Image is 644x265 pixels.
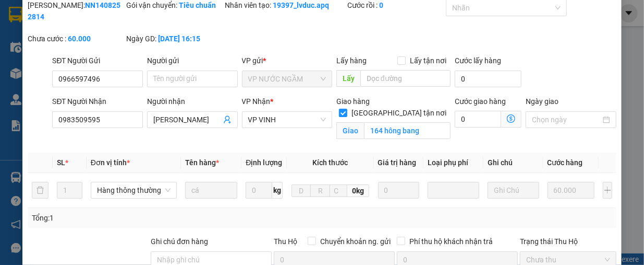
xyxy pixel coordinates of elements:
label: Cước giao hàng [455,97,506,106]
span: Định lượng [246,158,282,167]
div: Tổng: 1 [32,212,249,224]
input: C [330,185,347,197]
span: Kích thước [312,158,348,167]
span: dollar-circle [507,114,515,123]
input: Ngày giao [532,114,601,125]
div: VP gửi [242,55,333,66]
th: Ghi chú [483,153,543,173]
span: VP VINH [248,112,326,128]
b: [DATE] 16:15 [158,34,200,43]
div: Chưa cước : [28,33,124,44]
span: SL [57,158,65,167]
input: Cước giao hàng [455,111,501,128]
input: D [291,185,311,197]
span: VP Nhận [242,97,271,106]
span: user-add [223,116,232,124]
input: VD: Bàn, Ghế [185,182,237,199]
b: 0 [380,1,384,9]
span: Giá trị hàng [378,158,417,167]
label: Cước lấy hàng [455,56,501,65]
b: 19397_lvduc.apq [273,1,329,9]
span: [GEOGRAPHIC_DATA] tận nơi [347,107,451,119]
input: Dọc đường [360,70,451,87]
input: Ghi Chú [488,182,539,199]
input: 0 [548,182,594,199]
span: Lấy [336,70,360,87]
span: Tên hàng [185,158,219,167]
span: Giao hàng [336,97,370,106]
span: VP NƯỚC NGẦM [248,71,326,87]
input: 0 [378,182,419,199]
span: Lấy hàng [336,56,367,65]
b: 60.000 [68,34,91,43]
div: Ngày GD: [126,33,223,44]
div: SĐT Người Nhận [52,96,143,107]
th: Loại phụ phí [423,153,483,173]
label: Ngày giao [526,97,558,106]
input: Cước lấy hàng [455,71,521,87]
input: R [310,185,330,197]
span: Thu Hộ [274,237,297,246]
span: kg [272,182,283,199]
button: delete [32,182,48,199]
span: Chuyển khoản ng. gửi [316,236,395,247]
span: Phí thu hộ khách nhận trả [405,236,497,247]
div: Trạng thái Thu Hộ [520,236,616,247]
input: Giao tận nơi [364,122,451,139]
label: Ghi chú đơn hàng [151,237,208,246]
span: 0kg [347,185,369,197]
span: Hàng thông thường [97,182,171,198]
button: plus [603,182,612,199]
div: Người gửi [147,55,238,66]
span: Đơn vị tính [91,158,130,167]
span: Giao [336,122,364,139]
b: Tiêu chuẩn [179,1,216,9]
span: Lấy tận nơi [406,55,451,66]
span: Cước hàng [548,158,583,167]
div: SĐT Người Gửi [52,55,143,66]
div: Người nhận [147,96,238,107]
